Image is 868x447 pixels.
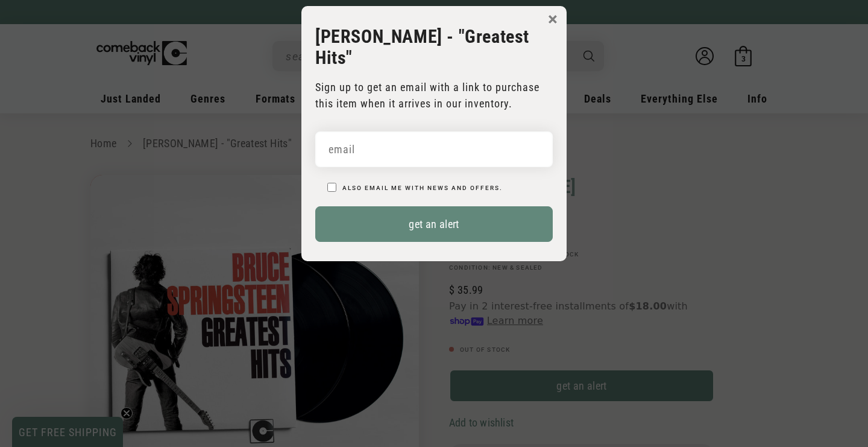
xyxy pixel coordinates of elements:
[315,79,553,112] p: Sign up to get an email with a link to purchase this item when it arrives in our inventory.
[315,132,553,167] input: email
[315,26,553,68] h3: [PERSON_NAME] - "Greatest Hits"
[315,206,553,242] button: get an alert
[548,10,558,28] button: ×
[342,185,503,191] label: Also email me with news and offers.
